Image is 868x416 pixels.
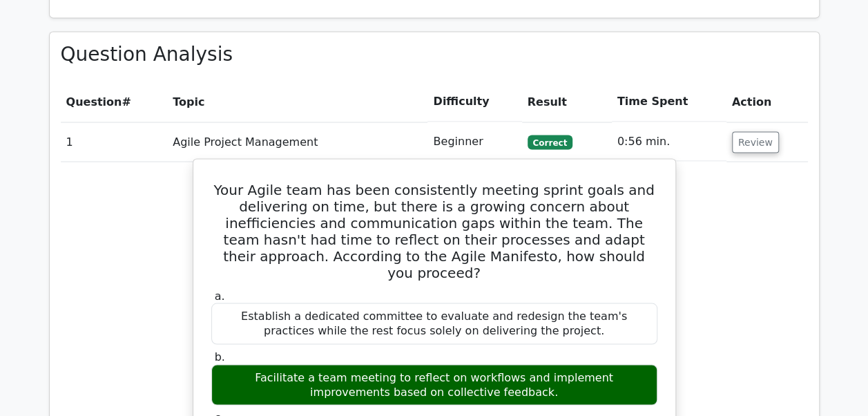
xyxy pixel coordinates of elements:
[211,303,657,344] div: Establish a dedicated committee to evaluate and redesign the team's practices while the rest focu...
[167,82,427,122] th: Topic
[522,82,612,122] th: Result
[215,350,225,363] span: b.
[612,82,726,122] th: Time Spent
[732,131,779,153] button: Review
[167,122,427,161] td: Agile Project Management
[61,82,168,122] th: #
[528,135,572,149] span: Correct
[427,122,521,161] td: Beginner
[61,122,168,161] td: 1
[726,82,808,122] th: Action
[612,122,726,161] td: 0:56 min.
[211,364,657,406] div: Facilitate a team meeting to reflect on workflows and implement improvements based on collective ...
[210,181,659,281] h5: Your Agile team has been consistently meeting sprint goals and delivering on time, but there is a...
[66,95,122,108] span: Question
[427,82,521,122] th: Difficulty
[61,43,808,66] h3: Question Analysis
[215,289,225,302] span: a.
